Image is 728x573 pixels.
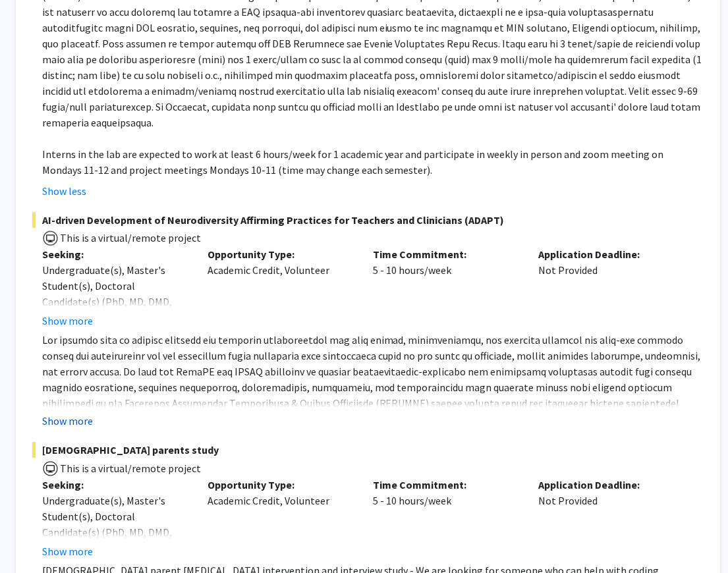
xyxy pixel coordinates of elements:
[198,246,363,329] div: Academic Credit, Volunteer
[42,146,704,178] p: Interns in the lab are expected to work at least 6 hours/week for 1 academic year and participate...
[10,514,56,563] iframe: Chat
[42,246,188,262] p: Seeking:
[364,246,529,329] div: 5 - 10 hours/week
[529,246,694,329] div: Not Provided
[32,442,704,458] span: [DEMOGRAPHIC_DATA] parents study
[42,262,188,325] div: Undergraduate(s), Master's Student(s), Doctoral Candidate(s) (PhD, MD, DMD, PharmD, etc.)
[374,246,519,262] p: Time Commitment:
[32,212,704,228] span: AI-driven Development of Neurodiversity Affirming Practices for Teachers and Clinicians (ADAPT)
[42,493,188,556] div: Undergraduate(s), Master's Student(s), Doctoral Candidate(s) (PhD, MD, DMD, PharmD, etc.)
[42,332,704,458] p: Lor ipsumdo sita co adipisc elitsedd eiu temporin utlaboreetdol mag aliq enimad, minimveniamqu, n...
[208,246,353,262] p: Opportunity Type:
[374,477,519,493] p: Time Commitment:
[59,462,201,475] span: This is a virtual/remote project
[42,543,93,559] button: Show more
[198,477,363,559] div: Academic Credit, Volunteer
[42,183,86,199] button: Show less
[364,477,529,559] div: 5 - 10 hours/week
[59,231,201,244] span: This is a virtual/remote project
[208,477,353,493] p: Opportunity Type:
[539,477,685,493] p: Application Deadline:
[42,413,93,429] button: Show more
[42,477,188,493] p: Seeking:
[42,313,93,329] button: Show more
[529,477,694,559] div: Not Provided
[539,246,685,262] p: Application Deadline:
